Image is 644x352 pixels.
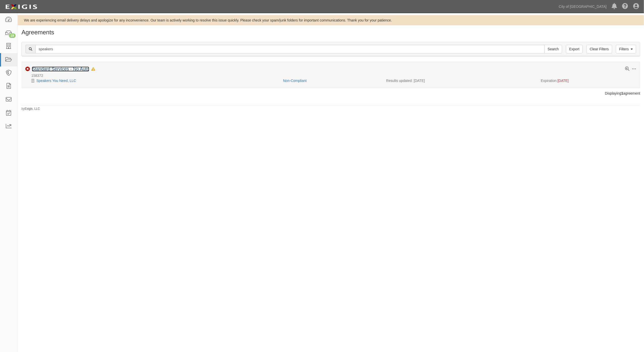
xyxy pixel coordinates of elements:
[25,107,40,111] a: Exigis, LLC
[586,45,612,53] a: Clear Filters
[556,2,609,12] a: City of [GEOGRAPHIC_DATA]
[25,73,640,78] div: 158372
[4,2,39,11] img: logo-5460c22ac91f19d4615b14bd174203de0afe785f0fc80cf4dbbc73dc1793850b.png
[386,78,533,83] div: Results updated: [DATE]
[9,33,16,38] div: 19
[621,91,623,95] b: 1
[25,67,30,71] i: Non-Compliant
[18,18,644,23] div: We are experiencing email delivery delays and apologize for any inconvenience. Our team is active...
[32,67,89,72] a: Standard Services - No Auto
[625,67,629,71] a: View results summary
[558,79,569,83] span: [DATE]
[541,78,636,83] div: Expiration:
[32,67,95,72] div: Standard Services - No Auto
[35,45,545,53] input: Search
[566,45,583,53] a: Export
[622,4,628,10] i: Help Center - Complianz
[25,78,279,83] div: Speakers You Need, LLC
[283,79,306,83] a: Non-Compliant
[21,29,640,36] h1: Agreements
[18,91,644,96] div: Displaying agreement
[21,107,40,111] small: by
[91,68,95,71] i: In Default since 08/22/2025
[36,79,76,83] a: Speakers You Need, LLC
[616,45,636,53] a: Filters
[544,45,562,53] input: Search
